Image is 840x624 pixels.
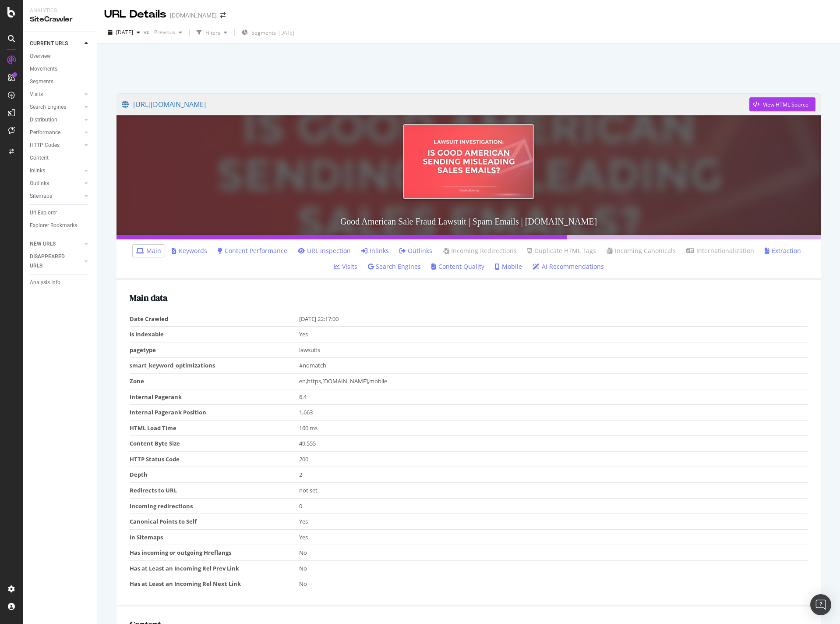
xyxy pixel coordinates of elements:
td: No [299,576,808,592]
div: Outlinks [30,179,49,188]
a: NEW URLS [30,239,82,249]
a: Incoming Canonicals [607,246,676,255]
a: Search Engines [30,103,82,112]
a: Movements [30,64,91,74]
td: Has at Least an Incoming Rel Prev Link [130,560,299,576]
a: Inlinks [361,246,389,255]
a: Mobile [495,262,522,271]
td: Has incoming or outgoing Hreflangs [130,545,299,561]
a: URL Inspection [298,246,351,255]
a: Inlinks [30,166,82,175]
button: [DATE] [104,25,144,39]
a: Content Performance [218,246,287,255]
td: pagetype [130,342,299,358]
td: Incoming redirections [130,498,299,514]
div: DISAPPEARED URLS [30,252,74,271]
div: Open Intercom Messenger [810,594,831,615]
td: Content Byte Size [130,436,299,452]
td: Depth [130,467,299,483]
a: Outlinks [30,179,82,188]
td: en,https,[DOMAIN_NAME],mobile [299,374,808,389]
a: AI Recommendations [533,262,604,271]
a: Content Quality [431,262,484,271]
a: Performance [30,128,82,137]
div: not set [299,486,803,495]
div: Inlinks [30,166,45,175]
h2: Main data [130,293,808,303]
div: [DATE] [279,29,294,36]
td: smart_keyword_optimizations [130,358,299,374]
a: DISAPPEARED URLS [30,252,82,271]
a: Distribution [30,115,82,125]
td: Has at Least an Incoming Rel Next Link [130,576,299,592]
a: Visits [334,262,357,271]
td: Internal Pagerank [130,389,299,405]
div: Segments [30,77,53,86]
div: Overview [30,52,51,61]
span: Segments [251,29,276,36]
div: Performance [30,128,60,137]
div: Movements [30,64,57,74]
div: HTTP Codes [30,141,60,150]
a: Analysis Info [30,278,91,287]
div: SiteCrawler [30,14,90,25]
td: No [299,560,808,576]
a: Search Engines [368,262,421,271]
div: Search Engines [30,103,66,112]
span: Previous [151,29,175,36]
button: Segments[DATE] [238,25,298,39]
td: 49,555 [299,436,808,452]
a: Content [30,153,91,163]
div: Analytics [30,7,90,14]
div: [DOMAIN_NAME] [170,11,217,20]
h3: Good American Sale Fraud Lawsuit | Spam Emails | [DOMAIN_NAME] [116,208,821,235]
td: HTML Load Time [130,420,299,436]
button: View HTML Source [749,97,815,111]
a: Url Explorer [30,208,91,218]
td: Redirects to URL [130,482,299,498]
a: Overview [30,52,91,61]
div: Content [30,153,49,163]
div: Filters [205,29,220,36]
td: Internal Pagerank Position [130,405,299,421]
td: Is Indexable [130,327,299,342]
div: CURRENT URLS [30,39,68,48]
td: HTTP Status Code [130,451,299,467]
a: Duplicate HTML Tags [527,246,596,255]
a: Keywords [172,246,207,255]
button: Previous [151,25,186,39]
div: Url Explorer [30,208,57,218]
div: Sitemaps [30,192,52,201]
div: NEW URLS [30,239,56,249]
td: Zone [130,374,299,389]
div: Visits [30,90,43,99]
a: Extraction [765,246,801,255]
div: Analysis Info [30,278,60,287]
a: Sitemaps [30,192,82,201]
td: Canonical Points to Self [130,514,299,530]
a: HTTP Codes [30,141,82,150]
td: In Sitemaps [130,529,299,545]
a: CURRENT URLS [30,39,82,48]
td: #nomatch [299,358,808,374]
td: Date Crawled [130,311,299,327]
td: Yes [299,327,808,342]
td: 2 [299,467,808,483]
div: Distribution [30,115,57,125]
a: [URL][DOMAIN_NAME] [122,93,749,115]
a: Main [136,246,161,255]
a: Outlinks [399,246,432,255]
div: Yes [299,517,803,526]
td: 0 [299,498,808,514]
td: 6.4 [299,389,808,405]
a: Internationalization [686,246,754,255]
div: View HTML Source [763,101,808,108]
td: 200 [299,451,808,467]
a: Incoming Redirections [443,246,517,255]
td: 1,663 [299,405,808,421]
td: 160 ms [299,420,808,436]
td: No [299,545,808,561]
button: Filters [193,25,231,39]
td: lawsuits [299,342,808,358]
div: URL Details [104,7,166,22]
